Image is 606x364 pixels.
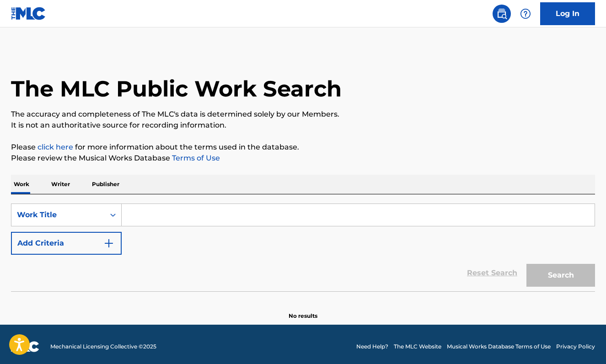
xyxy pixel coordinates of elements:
[170,154,220,162] a: Terms of Use
[496,8,507,19] img: search
[493,5,511,23] a: Public Search
[50,343,156,351] span: Mechanical Licensing Collective © 2025
[11,203,595,291] form: Search Form
[540,2,595,25] a: Log In
[516,5,535,23] div: Help
[289,301,317,320] p: No results
[11,75,342,102] h1: The MLC Public Work Search
[38,143,73,151] a: click here
[11,175,32,194] p: Work
[11,232,122,255] button: Add Criteria
[11,142,595,153] p: Please for more information about the terms used in the database.
[11,7,46,20] img: MLC Logo
[356,343,388,351] a: Need Help?
[394,343,441,351] a: The MLC Website
[103,238,114,249] img: 9d2ae6d4665cec9f34b9.svg
[89,175,122,194] p: Publisher
[48,175,73,194] p: Writer
[11,153,595,164] p: Please review the Musical Works Database
[556,343,595,351] a: Privacy Policy
[520,8,531,19] img: help
[11,120,595,131] p: It is not an authoritative source for recording information.
[447,343,551,351] a: Musical Works Database Terms of Use
[17,209,99,220] div: Work Title
[11,109,595,120] p: The accuracy and completeness of The MLC's data is determined solely by our Members.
